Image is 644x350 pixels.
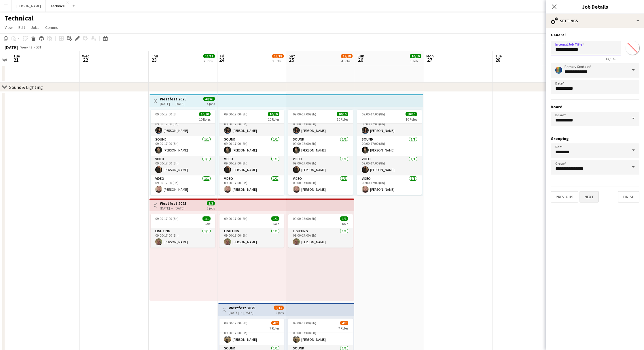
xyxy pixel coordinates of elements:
span: 11/11 [203,54,215,58]
span: 09:00-17:00 (8h) [224,112,247,116]
div: 1 Job [410,59,421,63]
h3: Grouping [551,136,639,141]
span: 26 [357,57,364,63]
div: 3 jobs [207,205,215,210]
div: 3 Jobs [272,59,283,63]
span: 25 [288,57,295,63]
app-job-card: 09:00-17:00 (8h)1/11 RoleLighting1/109:00-17:00 (8h)[PERSON_NAME] [219,214,284,248]
span: Week 43 [19,45,33,49]
app-card-role: Lighting1/109:00-17:00 (8h)[PERSON_NAME] [288,228,353,248]
div: [DATE] → [DATE] [160,206,186,210]
app-card-role: Video1/109:00-17:00 (8h)[PERSON_NAME] [357,175,422,195]
span: 09:00-17:00 (8h) [293,112,316,116]
span: Mon [426,53,434,59]
span: 28 [494,57,502,63]
span: 1/1 [340,216,348,221]
app-card-role: Video1/109:00-17:00 (8h)[PERSON_NAME] [151,156,215,175]
app-card-role: Sound1/109:00-17:00 (8h)[PERSON_NAME] [219,117,284,136]
h1: Technical [5,14,33,23]
app-job-card: 09:00-17:00 (8h)10/1010 Roles[PERSON_NAME]Sound1/109:00-17:00 (8h)[PERSON_NAME]Sound1/109:00-17:0... [151,110,215,195]
app-card-role: Video1/109:00-17:00 (8h)[PERSON_NAME] [219,175,284,195]
span: 24 [219,57,224,63]
div: 2 jobs [276,310,284,315]
app-card-role: Sound1/109:00-17:00 (8h)[PERSON_NAME] [151,117,215,136]
span: 10 Roles [199,117,211,121]
app-job-card: 09:00-17:00 (8h)10/1010 Roles[PERSON_NAME]Sound1/109:00-17:00 (8h)[PERSON_NAME]Sound1/109:00-17:0... [219,110,284,195]
a: Jobs [29,24,42,31]
span: View [5,25,13,30]
div: [DATE] → [DATE] [160,102,186,106]
button: Finish [618,191,639,203]
span: 40/40 [203,97,215,101]
div: 09:00-17:00 (8h)10/1010 Roles[PERSON_NAME]Sound1/109:00-17:00 (8h)[PERSON_NAME]Sound1/109:00-17:0... [288,110,353,195]
app-card-role: Video1/109:00-17:00 (8h)[PERSON_NAME] [357,156,422,175]
div: Sound & Lighting [9,84,43,90]
span: Sun [357,53,364,59]
div: 2 Jobs [204,59,215,63]
div: [DATE] → [DATE] [229,310,255,315]
span: Wed [82,53,90,59]
span: 10/10 [406,112,417,116]
app-card-role: Lighting1/109:00-17:00 (8h)[PERSON_NAME] [219,325,284,345]
span: Jobs [31,25,39,30]
span: 4/7 [271,321,279,325]
app-card-role: Video1/109:00-17:00 (8h)[PERSON_NAME] [288,156,353,175]
span: 15/18 [341,54,353,58]
app-job-card: 09:00-17:00 (8h)1/11 RoleLighting1/109:00-17:00 (8h)[PERSON_NAME] [151,214,215,248]
span: 7 Roles [338,326,348,330]
span: Tue [13,53,20,59]
span: 8/14 [274,306,284,310]
app-card-role: Sound1/109:00-17:00 (8h)[PERSON_NAME] [357,117,422,136]
span: 09:00-17:00 (8h) [155,216,179,221]
button: Technical [46,0,70,12]
button: Next [579,191,599,203]
span: 15/18 [272,54,284,58]
span: 1/1 [202,216,211,221]
span: 1 Role [202,222,211,226]
span: 10 Roles [268,117,279,121]
span: 09:00-17:00 (8h) [224,321,247,325]
span: Thu [151,53,158,59]
span: 09:00-17:00 (8h) [155,112,179,116]
h3: General [551,32,639,38]
a: Edit [16,24,27,31]
span: 09:00-17:00 (8h) [224,216,247,221]
span: 23 [150,57,158,63]
h3: Westfest 2025 [229,305,255,310]
span: 3/3 [207,201,215,205]
app-card-role: Sound1/109:00-17:00 (8h)[PERSON_NAME] [288,136,353,156]
app-card-role: Sound1/109:00-17:00 (8h)[PERSON_NAME] [151,136,215,156]
div: 4 jobs [207,101,215,106]
app-job-card: 09:00-17:00 (8h)1/11 RoleLighting1/109:00-17:00 (8h)[PERSON_NAME] [288,214,353,248]
button: Previous [551,191,578,203]
span: 7 Roles [270,326,279,330]
app-card-role: Video1/109:00-17:00 (8h)[PERSON_NAME] [151,175,215,195]
span: 27 [425,57,434,63]
span: 10 Roles [406,117,417,121]
span: 21 [12,57,20,63]
span: 1 Role [271,222,279,226]
h3: Westfest 2025 [160,96,186,102]
span: 4/7 [340,321,348,325]
h3: Board [551,104,639,109]
span: Comms [45,25,58,30]
app-card-role: Lighting1/109:00-17:00 (8h)[PERSON_NAME] [219,228,284,248]
button: [PERSON_NAME] [12,0,46,12]
span: Fri [220,53,224,59]
h3: Job Details [546,3,644,10]
h3: Westfest 2025 [160,201,186,206]
span: 1/1 [271,216,279,221]
span: 10 Roles [337,117,348,121]
app-card-role: Sound1/109:00-17:00 (8h)[PERSON_NAME] [219,136,284,156]
span: 22 [81,57,90,63]
span: 10/10 [199,112,211,116]
app-job-card: 09:00-17:00 (8h)10/1010 Roles[PERSON_NAME]Sound1/109:00-17:00 (8h)[PERSON_NAME]Sound1/109:00-17:0... [357,110,422,195]
app-card-role: Video1/109:00-17:00 (8h)[PERSON_NAME] [288,175,353,195]
app-card-role: Lighting1/109:00-17:00 (8h)[PERSON_NAME] [288,325,353,345]
app-card-role: Sound1/109:00-17:00 (8h)[PERSON_NAME] [288,117,353,136]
